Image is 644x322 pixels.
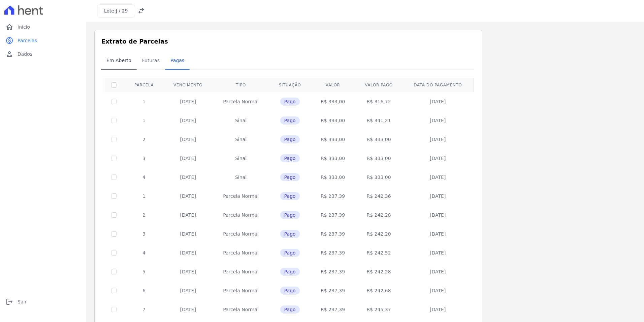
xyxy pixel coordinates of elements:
[355,187,402,206] td: R$ 242,36
[137,52,165,70] a: Futuras
[111,250,117,256] input: Só é possível selecionar pagamentos em aberto
[311,187,355,206] td: R$ 237,39
[102,54,135,67] span: Em Aberto
[355,206,402,224] td: R$ 242,28
[403,78,473,92] th: Data do pagamento
[213,206,269,224] td: Parcela Normal
[163,78,213,92] th: Vencimento
[355,92,402,111] td: R$ 316,72
[213,224,269,243] td: Parcela Normal
[311,92,355,111] td: R$ 333,00
[125,206,163,224] td: 2
[111,118,117,123] input: Só é possível selecionar pagamentos em aberto
[5,298,13,306] i: logout
[403,262,473,281] td: [DATE]
[355,281,402,300] td: R$ 242,68
[166,54,188,67] span: Pagas
[5,23,13,31] i: home
[403,224,473,243] td: [DATE]
[163,168,213,187] td: [DATE]
[213,130,269,149] td: Sinal
[311,262,355,281] td: R$ 237,39
[280,211,300,219] span: Pago
[3,20,84,34] a: homeInício
[163,111,213,130] td: [DATE]
[104,7,128,15] h3: Lote:
[311,168,355,187] td: R$ 333,00
[163,149,213,168] td: [DATE]
[125,281,163,300] td: 6
[101,37,475,46] h3: Extrato de Parcelas
[111,99,117,104] input: Só é possível selecionar pagamentos em aberto
[163,281,213,300] td: [DATE]
[125,243,163,262] td: 4
[280,305,300,314] span: Pago
[18,51,32,57] span: Dados
[403,300,473,319] td: [DATE]
[163,130,213,149] td: [DATE]
[111,193,117,199] input: Só é possível selecionar pagamentos em aberto
[163,262,213,281] td: [DATE]
[18,24,30,30] span: Início
[213,243,269,262] td: Parcela Normal
[280,98,300,106] span: Pago
[403,92,473,111] td: [DATE]
[163,206,213,224] td: [DATE]
[355,243,402,262] td: R$ 242,52
[355,130,402,149] td: R$ 333,00
[403,149,473,168] td: [DATE]
[111,175,117,180] input: Só é possível selecionar pagamentos em aberto
[18,37,37,44] span: Parcelas
[125,130,163,149] td: 2
[111,288,117,293] input: Só é possível selecionar pagamentos em aberto
[3,34,84,47] a: paidParcelas
[213,262,269,281] td: Parcela Normal
[355,78,402,92] th: Valor pago
[213,281,269,300] td: Parcela Normal
[111,269,117,274] input: Só é possível selecionar pagamentos em aberto
[403,243,473,262] td: [DATE]
[311,111,355,130] td: R$ 333,00
[403,111,473,130] td: [DATE]
[311,243,355,262] td: R$ 237,39
[213,78,269,92] th: Tipo
[125,224,163,243] td: 3
[311,300,355,319] td: R$ 237,39
[125,78,163,92] th: Parcela
[125,92,163,111] td: 1
[125,111,163,130] td: 1
[403,130,473,149] td: [DATE]
[125,300,163,319] td: 7
[213,187,269,206] td: Parcela Normal
[311,78,355,92] th: Valor
[355,111,402,130] td: R$ 341,21
[403,187,473,206] td: [DATE]
[355,149,402,168] td: R$ 333,00
[163,300,213,319] td: [DATE]
[18,298,27,305] span: Sair
[311,206,355,224] td: R$ 237,39
[355,262,402,281] td: R$ 242,28
[280,249,300,257] span: Pago
[101,52,137,70] a: Em Aberto
[269,78,311,92] th: Situação
[403,206,473,224] td: [DATE]
[125,149,163,168] td: 3
[311,281,355,300] td: R$ 237,39
[213,149,269,168] td: Sinal
[280,268,300,276] span: Pago
[138,54,164,67] span: Futuras
[111,212,117,218] input: Só é possível selecionar pagamentos em aberto
[163,224,213,243] td: [DATE]
[280,287,300,295] span: Pago
[3,295,84,308] a: logoutSair
[403,281,473,300] td: [DATE]
[125,187,163,206] td: 1
[213,92,269,111] td: Parcela Normal
[280,173,300,181] span: Pago
[213,300,269,319] td: Parcela Normal
[280,116,300,125] span: Pago
[165,52,190,70] a: Pagas
[163,243,213,262] td: [DATE]
[3,47,84,61] a: personDados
